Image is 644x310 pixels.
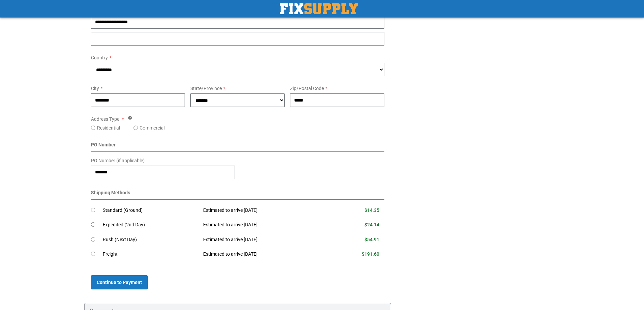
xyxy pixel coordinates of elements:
td: Freight [103,247,198,262]
img: Fix Industrial Supply [280,3,358,14]
span: $191.60 [362,251,379,257]
div: PO Number [91,141,385,152]
span: $14.35 [364,207,379,213]
td: Estimated to arrive [DATE] [198,232,329,247]
span: PO Number (if applicable) [91,158,145,163]
span: Country [91,55,108,60]
td: Rush (Next Day) [103,232,198,247]
span: Zip/Postal Code [290,86,324,91]
a: store logo [280,3,358,14]
span: City [91,86,99,91]
span: Continue to Payment [97,280,142,285]
td: Estimated to arrive [DATE] [198,247,329,262]
span: $24.14 [364,222,379,227]
td: Expedited (2nd Day) [103,218,198,232]
label: Residential [97,124,120,131]
div: Shipping Methods [91,189,385,200]
label: Commercial [140,124,165,131]
span: $54.91 [364,237,379,242]
span: State/Province [190,86,222,91]
td: Estimated to arrive [DATE] [198,203,329,218]
td: Standard (Ground) [103,203,198,218]
button: Continue to Payment [91,275,148,289]
span: Address Type [91,116,119,122]
td: Estimated to arrive [DATE] [198,218,329,232]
